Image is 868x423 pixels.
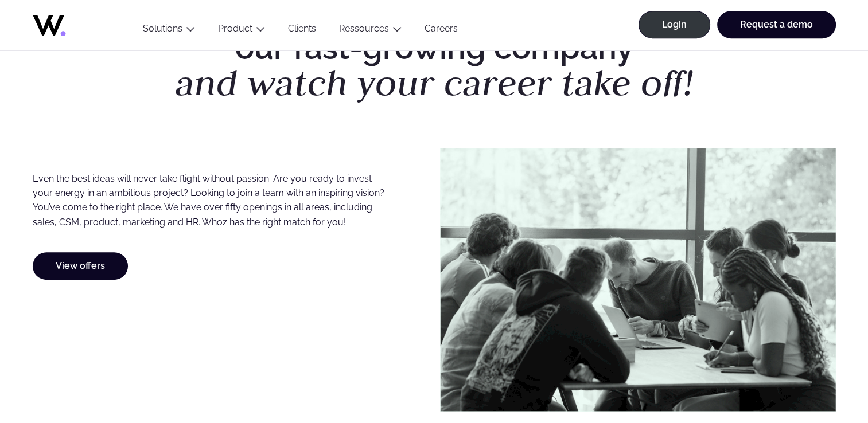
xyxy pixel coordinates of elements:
[639,11,710,38] a: Login
[717,11,836,38] a: Request a demo
[413,23,469,38] a: Careers
[440,148,836,412] img: Whozzies-learning
[33,252,128,280] a: View offers
[218,23,252,34] a: Product
[328,23,413,38] button: Ressources
[277,23,328,38] a: Clients
[207,23,277,38] button: Product
[176,60,693,106] em: and watch your career take off!
[33,171,389,229] p: Even the best ideas will never take flight without passion. Are you ready to invest your energy i...
[339,23,389,34] a: Ressources
[792,347,852,407] iframe: Chatbot
[131,23,207,38] button: Solutions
